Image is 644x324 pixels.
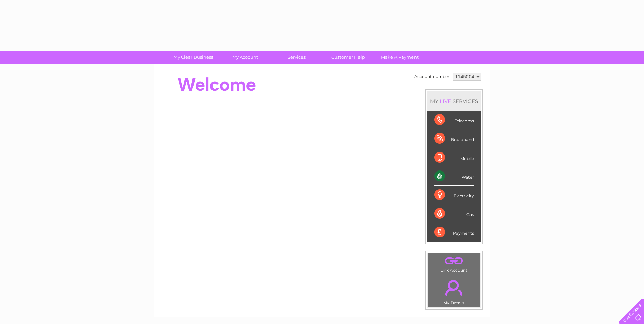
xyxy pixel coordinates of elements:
td: Account number [412,71,451,83]
div: LIVE [438,98,453,104]
a: Services [269,51,325,64]
td: Link Account [428,253,480,274]
a: My Clear Business [165,51,221,64]
div: Mobile [434,148,474,167]
a: Customer Help [320,51,376,64]
div: Broadband [434,129,474,148]
div: Telecoms [434,111,474,129]
div: Water [434,167,474,186]
a: . [430,276,478,300]
div: Electricity [434,186,474,204]
div: Gas [434,204,474,223]
a: My Account [217,51,273,64]
div: MY SERVICES [427,91,481,111]
a: . [430,255,478,267]
div: Payments [434,223,474,241]
a: Make A Payment [372,51,428,64]
td: My Details [428,274,480,307]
